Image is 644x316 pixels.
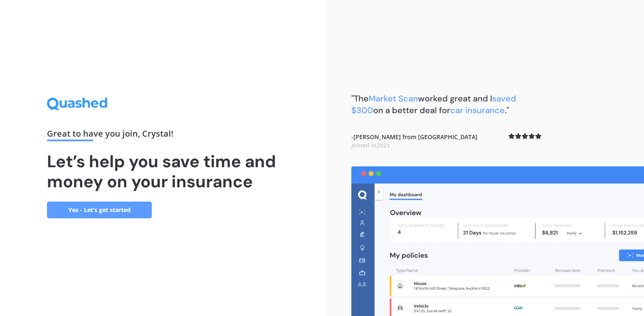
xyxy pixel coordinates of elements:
[351,93,516,116] span: saved $300
[450,105,505,116] span: car insurance
[351,133,478,149] b: - [PERSON_NAME] from [GEOGRAPHIC_DATA]
[351,166,644,316] img: dashboard.webp
[47,130,279,141] div: Great to have you join , Crystal !
[351,141,390,149] span: Joined in 2021
[369,93,418,104] span: Market Scan
[351,93,516,116] b: "The worked great and I on a better deal for ."
[47,202,152,218] a: Yes - Let’s get started
[47,151,279,192] h1: Let’s help you save time and money on your insurance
